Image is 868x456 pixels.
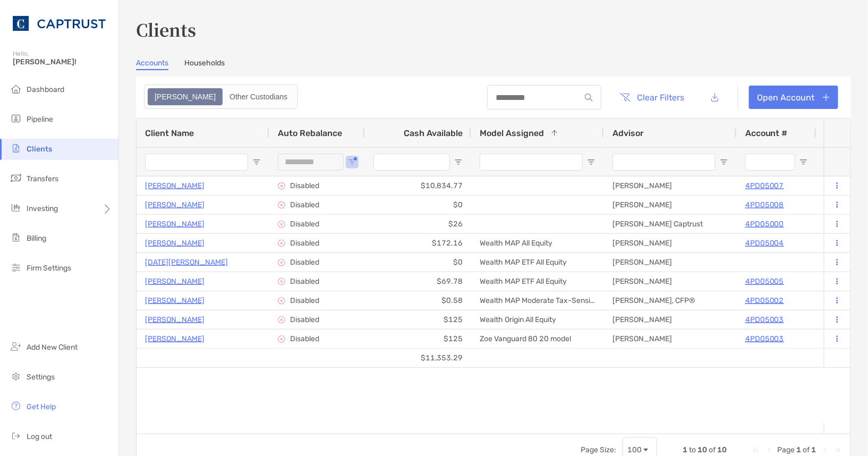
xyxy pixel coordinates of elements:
div: $11,353.29 [365,349,471,367]
button: Open Filter Menu [720,158,728,166]
img: clients icon [10,142,22,155]
div: [PERSON_NAME] [604,234,737,252]
span: Settings [27,373,55,382]
div: Wealth MAP ETF All Equity [471,253,604,272]
img: pipeline icon [10,112,22,125]
img: investing icon [10,201,22,214]
div: Wealth MAP ETF All Equity [471,272,604,291]
span: Firm Settings [27,264,71,273]
a: [PERSON_NAME] [145,313,205,326]
a: [PERSON_NAME] [145,217,205,231]
button: Open Filter Menu [348,158,356,166]
span: Cash Available [404,128,463,138]
div: $69.78 [365,272,471,291]
a: [PERSON_NAME] [145,237,205,250]
span: Clients [27,145,52,154]
div: [PERSON_NAME], CFP® [604,291,737,310]
span: Model Assigned [480,128,544,138]
a: 4PD05004 [745,237,784,250]
a: [PERSON_NAME] [145,198,205,212]
div: [PERSON_NAME] [604,272,737,291]
span: Dashboard [27,85,64,94]
img: firm-settings icon [10,261,22,274]
div: First Page [752,446,761,454]
div: [PERSON_NAME] [604,176,737,195]
p: Disabled [290,219,319,229]
img: logout icon [10,429,22,442]
span: 1 [812,445,816,454]
p: [PERSON_NAME] [145,275,205,288]
a: [PERSON_NAME] [145,332,205,345]
button: Clear Filters [612,86,693,109]
img: CAPTRUST Logo [13,4,106,43]
img: input icon [585,94,593,102]
div: Next Page [821,446,829,454]
div: [PERSON_NAME] Captrust [604,215,737,233]
a: 4PD05005 [745,275,784,288]
div: $125 [365,310,471,329]
a: 4PD05003 [745,332,784,345]
img: get-help icon [10,400,22,412]
span: Log out [27,432,52,441]
span: Add New Client [27,343,78,352]
div: [PERSON_NAME] [604,253,737,272]
img: icon image [278,259,285,266]
span: Auto Rebalance [278,128,342,138]
a: [PERSON_NAME] [145,294,205,307]
img: add_new_client icon [10,340,22,353]
img: transfers icon [10,172,22,184]
div: [PERSON_NAME] [604,196,737,214]
div: $125 [365,330,471,348]
p: Disabled [290,239,319,248]
button: Open Filter Menu [454,158,463,166]
img: settings icon [10,370,22,383]
div: $172.16 [365,234,471,252]
p: 4PD05008 [745,198,784,212]
input: Client Name Filter Input [145,154,248,171]
button: Open Filter Menu [252,158,261,166]
a: Accounts [136,58,168,70]
img: icon image [278,201,285,209]
div: Last Page [833,446,842,454]
span: Get Help [27,402,56,411]
div: segmented control [144,85,298,109]
p: Disabled [290,200,319,209]
img: icon image [278,182,285,190]
div: Page Size: [581,445,616,454]
span: [PERSON_NAME]! [13,57,112,66]
span: Advisor [612,128,644,138]
a: 4PD05007 [745,179,784,192]
a: 4PD05002 [745,294,784,307]
button: Open Filter Menu [587,158,595,166]
span: Page [778,445,795,454]
p: Disabled [290,181,319,190]
div: Other Custodians [224,89,293,104]
img: dashboard icon [10,82,22,95]
a: 4PD05003 [745,313,784,326]
div: [PERSON_NAME] [604,310,737,329]
img: icon image [278,278,285,285]
p: Disabled [290,258,319,267]
button: Open Filter Menu [799,158,808,166]
a: Households [184,58,225,70]
img: icon image [278,240,285,247]
a: 4PD05000 [745,217,784,231]
span: Billing [27,234,46,243]
span: Client Name [145,128,194,138]
div: Zoe [149,89,222,104]
input: Model Assigned Filter Input [480,154,583,171]
img: icon image [278,297,285,305]
span: Account # [745,128,788,138]
p: [DATE][PERSON_NAME] [145,256,228,269]
p: [PERSON_NAME] [145,179,205,192]
p: Disabled [290,334,319,343]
